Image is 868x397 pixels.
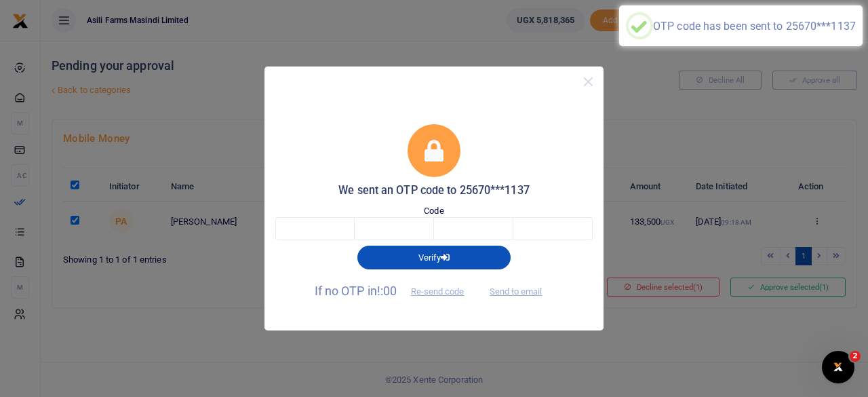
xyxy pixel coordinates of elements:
[315,284,476,298] span: If no OTP in
[377,284,397,298] span: !:00
[653,20,856,33] div: OTP code has been sent to 25670***1137
[850,351,861,362] span: 2
[357,246,511,269] button: Verify
[424,204,443,218] label: Code
[578,72,598,92] button: Close
[275,184,593,197] h5: We sent an OTP code to 25670***1137
[822,351,854,383] iframe: Intercom live chat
